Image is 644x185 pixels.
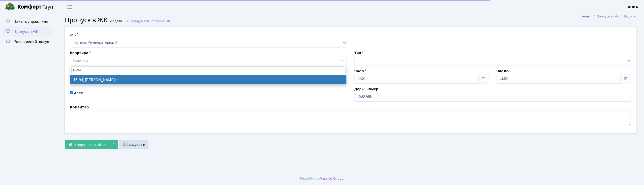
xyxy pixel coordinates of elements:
[74,90,83,96] label: Авто
[70,104,89,110] label: Коментар
[5,2,15,12] img: logo.png
[3,37,53,47] a: Розширений пошук
[575,11,644,22] nav: breadcrumb
[300,176,344,181] div: Розроблено .
[13,29,38,34] span: Пропуск в ЖК
[65,15,108,25] span: Пропуск в ЖК
[619,14,636,19] li: Додати
[63,3,76,11] button: Переключити навігацію
[320,176,343,181] a: Massive Kinetic
[354,92,631,102] input: АА1234АА
[126,19,170,24] a: Назад до всіхПропуск в ЖК
[597,14,619,19] a: Пропуск в ЖК
[149,19,170,24] span: Пропуск в ЖК
[13,39,49,44] span: Розширений пошук
[13,19,48,24] span: Панель управління
[70,50,91,56] label: Квартира
[119,140,148,149] a: Скасувати
[582,14,592,19] a: Admin
[3,16,53,27] a: Панель управління
[74,142,106,147] span: Зберегти і вийти
[17,3,53,11] span: Таун
[628,4,638,10] a: КПП4
[70,32,78,38] label: ЖК
[354,68,367,74] label: Час з
[17,3,42,11] b: Комфорт
[73,58,88,63] span: Квартира
[354,50,364,56] label: Тип
[70,75,347,84] li: 16-94, [PERSON_NAME]
[65,140,109,149] button: Зберегти і вийти
[354,86,379,92] label: Держ. номер
[497,68,509,74] label: Час по
[109,19,124,24] small: Додати .
[3,27,53,37] a: Пропуск в ЖК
